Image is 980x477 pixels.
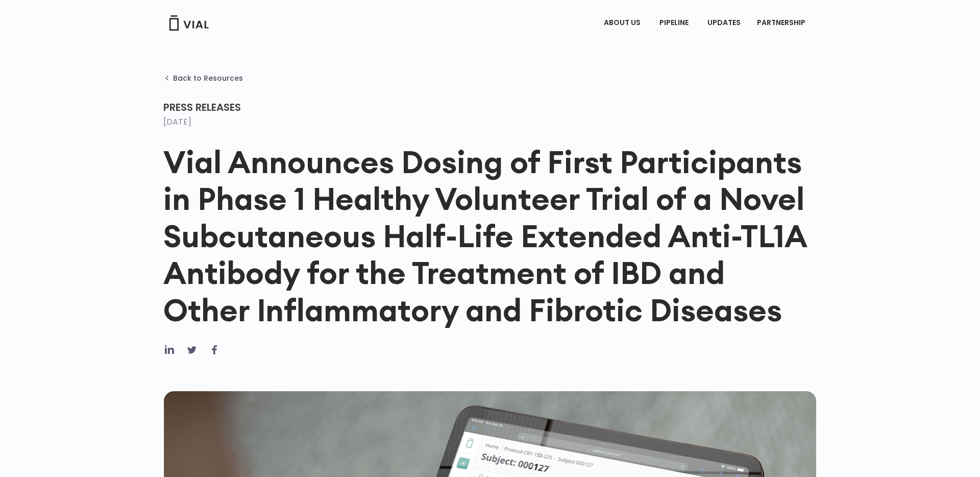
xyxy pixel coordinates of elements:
a: Back to Resources [163,74,243,82]
div: Share on linkedin [163,344,176,356]
img: Vial Logo [168,15,209,31]
a: PARTNERSHIPMenu Toggle [749,14,816,32]
div: Share on twitter [186,344,198,356]
div: Share on facebook [208,344,220,356]
time: [DATE] [163,116,191,128]
span: Press Releases [163,100,241,114]
h1: Vial Announces Dosing of First Participants in Phase 1 Healthy Volunteer Trial of a Novel Subcuta... [163,144,817,328]
span: Back to Resources [173,74,243,82]
a: UPDATES [699,14,748,32]
a: PIPELINEMenu Toggle [651,14,699,32]
a: ABOUT USMenu Toggle [596,14,651,32]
